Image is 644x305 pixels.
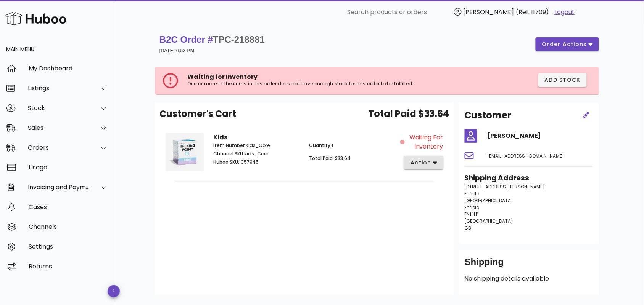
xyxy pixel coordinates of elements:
h3: Shipping Address [465,173,593,184]
img: Huboo Logo [5,10,66,27]
img: Product Image [166,133,204,171]
span: Customer's Cart [159,107,236,121]
strong: B2C Order # [159,34,265,45]
span: Quantity: [309,142,332,149]
p: 1 [309,142,396,149]
p: Kids_Core [213,150,300,157]
p: One or more of the items in this order does not have enough stock for this order to be fulfilled. [187,81,457,87]
div: Sales [28,124,90,131]
span: Total Paid $33.64 [368,107,449,121]
div: Listings [28,85,90,92]
button: order actions [536,37,599,51]
div: Orders [28,144,90,151]
div: Cases [29,203,108,211]
div: Invoicing and Payments [28,184,90,191]
span: [EMAIL_ADDRESS][DOMAIN_NAME] [488,153,565,159]
h4: [PERSON_NAME] [488,131,593,141]
span: (Ref: 11709) [516,8,549,16]
span: EN1 1LP [465,211,478,217]
p: 1057945 [213,159,300,166]
span: Waiting for Inventory [187,72,258,81]
span: action [410,159,431,167]
span: Waiting for Inventory [406,133,443,151]
span: GB [465,225,472,231]
p: No shipping details available [465,274,593,283]
div: Stock [28,104,90,112]
span: Enfield [465,190,480,197]
strong: Kids [213,133,227,142]
button: Add Stock [538,73,587,87]
button: action [404,156,443,169]
span: Huboo SKU: [213,159,239,165]
div: Channels [29,223,108,230]
span: Add Stock [544,76,581,84]
span: [PERSON_NAME] [464,8,514,16]
div: Shipping [465,256,593,274]
div: Usage [29,164,108,171]
div: Settings [29,243,108,250]
span: Channel SKU: [213,150,244,157]
span: Item Number: [213,142,246,149]
h2: Customer [465,109,512,122]
small: [DATE] 6:53 PM [159,48,194,53]
span: [GEOGRAPHIC_DATA] [465,218,514,224]
p: Kids_Core [213,142,300,149]
span: [GEOGRAPHIC_DATA] [465,197,514,204]
a: Logout [555,8,575,17]
span: [STREET_ADDRESS][PERSON_NAME] [465,184,545,190]
div: Returns [29,263,108,270]
span: TPC-218881 [213,34,265,45]
div: My Dashboard [29,65,108,72]
span: order actions [542,40,588,48]
span: Enfield [465,204,480,211]
span: Total Paid: $33.64 [309,155,351,161]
